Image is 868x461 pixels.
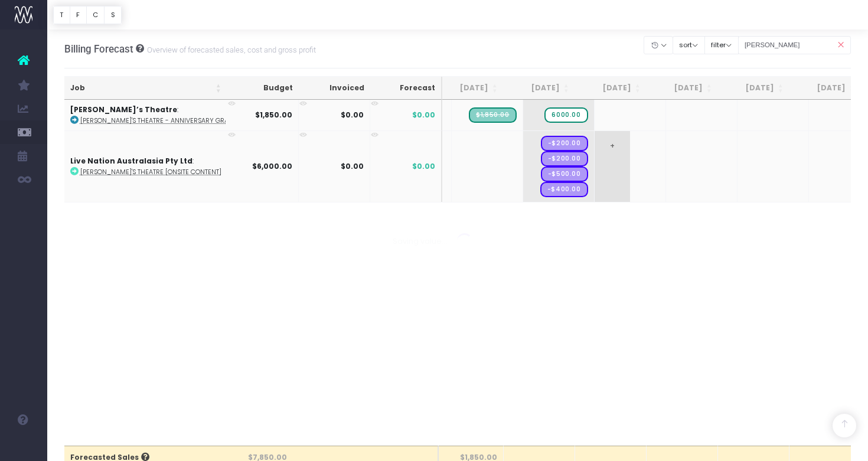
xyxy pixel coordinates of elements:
[15,437,32,455] img: images/default_profile_image.png
[70,6,87,24] button: F
[86,6,105,24] button: C
[53,6,122,24] div: Vertical button group
[104,6,122,24] button: S
[53,6,70,24] button: T
[384,231,456,252] span: Saving value...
